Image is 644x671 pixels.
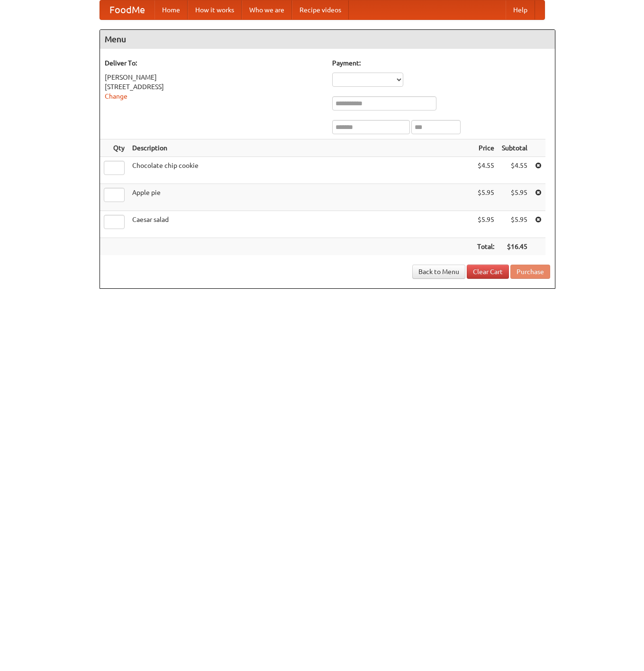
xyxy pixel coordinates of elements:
[412,265,465,279] a: Back to Menu
[506,0,535,19] a: Help
[510,265,550,279] button: Purchase
[498,184,531,211] td: $5.95
[154,0,188,19] a: Home
[332,58,550,68] h5: Payment:
[242,0,292,19] a: Who we are
[292,0,349,19] a: Recipe videos
[498,238,531,256] th: $16.45
[128,139,473,157] th: Description
[188,0,242,19] a: How it works
[105,92,127,100] a: Change
[498,157,531,184] td: $4.55
[128,157,473,184] td: Chocolate chip cookie
[473,184,498,211] td: $5.95
[100,30,555,49] h4: Menu
[105,82,323,92] div: [STREET_ADDRESS]
[498,211,531,238] td: $5.95
[128,184,473,211] td: Apple pie
[473,211,498,238] td: $5.95
[105,73,323,82] div: [PERSON_NAME]
[498,139,531,157] th: Subtotal
[100,0,154,19] a: FoodMe
[467,265,509,279] a: Clear Cart
[100,139,128,157] th: Qty
[473,157,498,184] td: $4.55
[473,238,498,256] th: Total:
[473,139,498,157] th: Price
[128,211,473,238] td: Caesar salad
[105,58,323,68] h5: Deliver To:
